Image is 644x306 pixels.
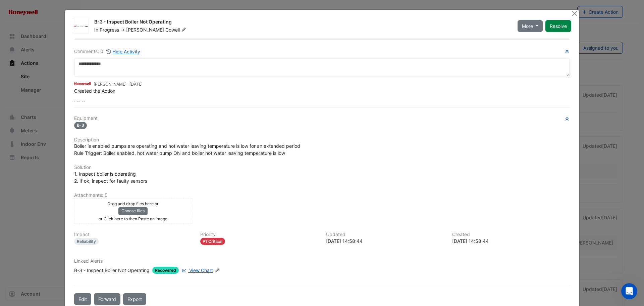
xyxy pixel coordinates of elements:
span: B-3 [74,122,87,129]
span: Recovered [152,267,179,274]
div: P1 Critical [200,238,225,245]
div: [DATE] 14:58:44 [326,237,444,245]
span: Boiler is enabled pumps are operating and hot water leaving temperature is low for an extended pe... [74,143,300,156]
fa-icon: Edit Linked Alerts [214,268,219,273]
small: Drag and drop files here or [107,201,159,206]
div: B-3 - Inspect Boiler Not Operating [74,267,150,274]
button: More [518,20,543,32]
span: 2025-08-22 14:58:44 [129,82,143,87]
span: Created the Action [74,88,115,94]
span: In Progress [94,27,119,33]
span: -> [120,27,125,33]
h6: Description [74,137,570,143]
button: Hide Activity [106,48,141,55]
span: 1. Inspect boiler is operating 2. If ok, inspect for faulty sensors [74,171,147,184]
small: [PERSON_NAME] - [94,81,143,87]
button: Edit [74,293,91,305]
span: More [522,23,533,30]
div: Reliability [74,238,99,245]
iframe: Intercom live chat [621,283,637,299]
button: Choose files [118,207,148,215]
small: or Click here to then Paste an image [99,216,167,221]
h6: Impact [74,232,192,237]
img: Honeywell [74,80,91,87]
span: Cowell [165,27,187,33]
div: [DATE] 14:58:44 [452,237,570,245]
h6: Updated [326,232,444,237]
span: [PERSON_NAME] [126,27,164,33]
h6: Equipment [74,116,570,121]
h6: Solution [74,165,570,170]
a: View Chart [180,267,213,274]
h6: Linked Alerts [74,258,570,264]
h6: Priority [200,232,318,237]
div: B-3 - Inspect Boiler Not Operating [94,18,509,27]
a: Export [123,293,146,305]
span: View Chart [189,267,213,273]
div: Comments: 0 [74,48,141,55]
button: Forward [94,293,120,305]
button: Resolve [545,20,571,32]
img: Velocity Air [73,23,89,30]
h6: Created [452,232,570,237]
button: Close [571,10,578,17]
h6: Attachments: 0 [74,192,570,198]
